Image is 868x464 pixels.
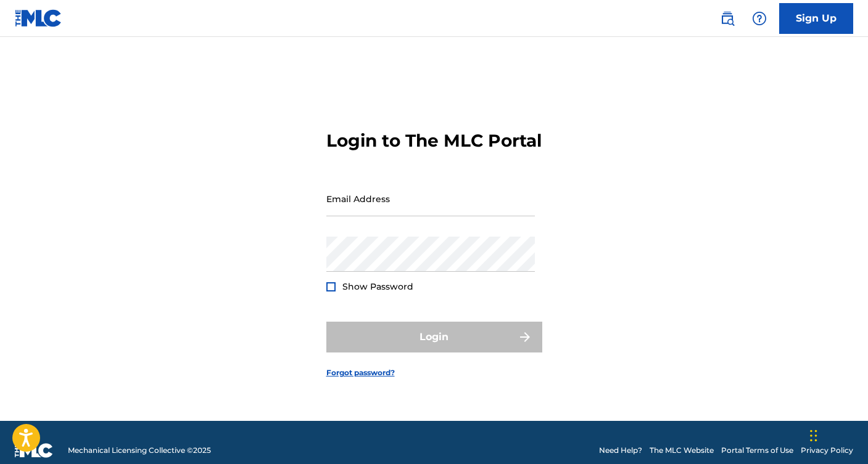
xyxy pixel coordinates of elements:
span: Show Password [342,281,413,292]
img: logo [15,443,53,458]
span: Mechanical Licensing Collective © 2025 [68,445,211,456]
img: MLC Logo [15,9,62,27]
div: Drag [810,417,817,454]
iframe: Chat Widget [806,405,868,464]
a: The MLC Website [650,445,714,456]
a: Public Search [715,6,740,31]
a: Need Help? [599,445,642,456]
a: Privacy Policy [801,445,853,456]
img: search [720,11,735,26]
a: Sign Up [779,3,853,34]
img: help [752,11,767,26]
h3: Login to The MLC Portal [326,130,542,152]
a: Portal Terms of Use [721,445,793,456]
a: Forgot password? [326,367,395,378]
div: Help [747,6,772,31]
